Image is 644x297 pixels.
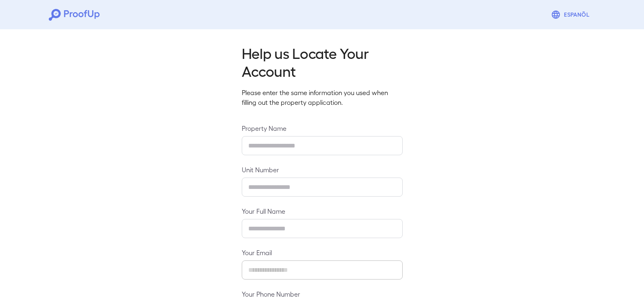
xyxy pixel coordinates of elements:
label: Property Name [242,124,403,133]
label: Your Full Name [242,206,403,216]
p: Please enter the same information you used when filling out the property application. [242,88,403,107]
button: Espanõl [548,7,595,23]
label: Unit Number [242,165,403,174]
h2: Help us Locate Your Account [242,44,403,80]
label: Your Email [242,248,403,257]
